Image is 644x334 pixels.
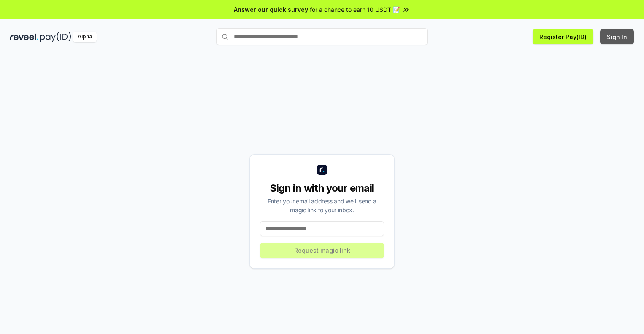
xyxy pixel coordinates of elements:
[533,29,593,44] button: Register Pay(ID)
[310,5,400,14] span: for a chance to earn 10 USDT 📝
[234,5,308,14] span: Answer our quick survey
[260,182,384,195] div: Sign in with your email
[260,197,384,214] div: Enter your email address and we’ll send a magic link to your inbox.
[10,32,38,42] img: reveel_dark
[40,32,71,42] img: pay_id
[317,165,327,175] img: logo_small
[73,32,97,42] div: Alpha
[600,29,634,44] button: Sign In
